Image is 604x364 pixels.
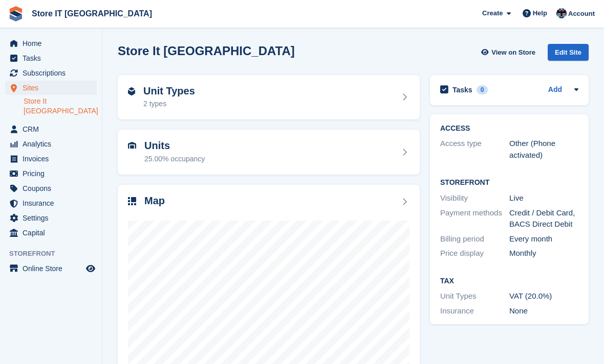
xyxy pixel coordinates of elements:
div: Live [509,192,578,204]
div: VAT (20.0%) [509,290,578,302]
span: Create [482,8,503,18]
h2: Tax [440,277,578,285]
h2: Tasks [452,85,472,94]
img: map-icn-33ee37083ee616e46c38cad1a60f524a97daa1e2b2c8c0bc3eb3415660979fc1.svg [128,197,136,205]
span: Capital [23,226,84,240]
div: Payment methods [440,207,509,230]
span: Insurance [23,196,84,210]
a: Unit Types 2 types [118,75,420,120]
div: Every month [509,233,578,245]
div: Price display [440,248,509,259]
div: Credit / Debit Card, BACS Direct Debit [509,207,578,230]
span: Coupons [23,181,84,196]
div: 25.00% occupancy [144,154,205,164]
a: menu [5,122,97,136]
span: Online Store [23,261,84,276]
a: menu [5,261,97,276]
img: unit-icn-7be61d7bf1b0ce9d3e12c5938cc71ed9869f7b940bace4675aadf7bd6d80202e.svg [128,142,136,149]
a: Store IT [GEOGRAPHIC_DATA] [28,5,156,22]
span: Sites [23,81,84,95]
a: Add [548,84,562,96]
div: Unit Types [440,290,509,302]
span: Invoices [23,152,84,166]
div: Visibility [440,192,509,204]
div: None [509,305,578,317]
span: Tasks [23,51,84,65]
span: Storefront [9,249,102,259]
span: Home [23,36,84,51]
a: menu [5,211,97,225]
h2: Unit Types [143,85,195,97]
span: CRM [23,122,84,136]
span: Analytics [23,137,84,151]
div: 0 [477,85,488,94]
h2: Map [144,195,165,207]
h2: Units [144,140,205,152]
a: menu [5,152,97,166]
div: Access type [440,138,509,161]
a: menu [5,81,97,95]
a: menu [5,166,97,181]
a: menu [5,36,97,51]
a: menu [5,226,97,240]
a: Edit Site [548,44,589,65]
div: Insurance [440,305,509,317]
a: menu [5,181,97,196]
img: James Campbell Adamson [556,8,567,18]
span: Pricing [23,166,84,181]
div: 2 types [143,99,195,109]
div: Other (Phone activated) [509,138,578,161]
span: Account [568,9,595,19]
span: View on Store [491,47,535,58]
a: Preview store [84,262,97,275]
a: Store It [GEOGRAPHIC_DATA] [24,96,97,116]
a: View on Store [480,44,540,61]
a: Units 25.00% occupancy [118,130,420,175]
a: menu [5,137,97,151]
div: Billing period [440,233,509,245]
span: Help [533,8,547,18]
h2: Store It [GEOGRAPHIC_DATA] [118,44,295,58]
a: menu [5,51,97,65]
img: unit-type-icn-2b2737a686de81e16bb02015468b77c625bbabd49415b5ef34ead5e3b44a266d.svg [128,87,135,95]
a: menu [5,66,97,80]
div: Edit Site [548,44,589,61]
div: Monthly [509,248,578,259]
h2: Storefront [440,179,578,187]
h2: ACCESS [440,125,578,133]
img: stora-icon-8386f47178a22dfd0bd8f6a31ec36ba5ce8667c1dd55bd0f319d3a0aa187defe.svg [8,6,24,21]
span: Settings [23,211,84,225]
span: Subscriptions [23,66,84,80]
a: menu [5,196,97,210]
